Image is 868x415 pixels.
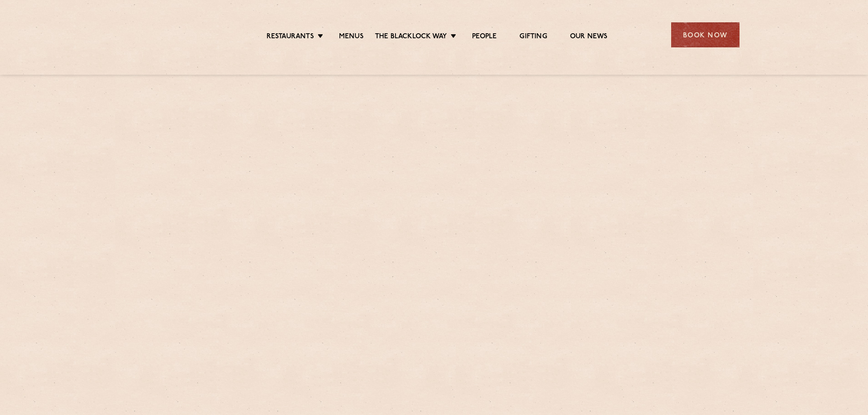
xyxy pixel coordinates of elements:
a: Gifting [519,32,547,42]
a: Menus [339,32,364,42]
a: Our News [570,32,608,42]
a: Restaurants [267,32,314,42]
img: svg%3E [129,9,208,61]
a: The Blacklock Way [375,32,447,42]
a: People [472,32,497,42]
div: Book Now [671,22,740,47]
